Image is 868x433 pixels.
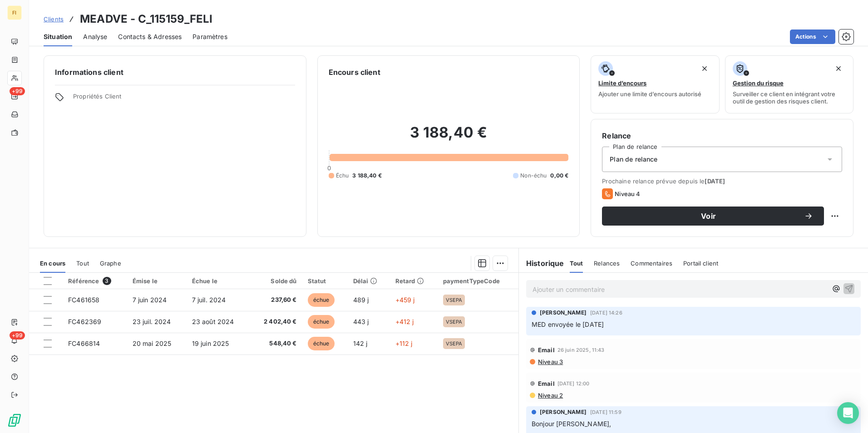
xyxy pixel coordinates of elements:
[100,260,121,267] span: Graphe
[602,207,824,226] button: Voir
[705,177,725,185] span: [DATE]
[308,277,342,285] div: Statut
[68,340,100,347] span: FC466814
[733,79,784,87] span: Gestion du risque
[55,67,295,78] h6: Informations client
[133,340,172,347] span: 20 mai 2025
[192,32,227,41] span: Paramètres
[550,172,568,180] span: 0,00 €
[255,277,296,285] div: Solde dû
[10,87,25,95] span: +99
[68,318,101,325] span: FC462369
[519,258,564,269] h6: Historique
[255,317,296,326] span: 2 402,40 €
[255,339,296,348] span: 548,40 €
[353,340,368,347] span: 142 j
[40,260,65,267] span: En cours
[353,318,369,325] span: 443 j
[83,32,107,41] span: Analyse
[308,315,335,329] span: échue
[352,172,382,180] span: 3 188,40 €
[353,296,369,304] span: 489 j
[44,15,64,23] span: Clients
[133,318,171,325] span: 23 juil. 2024
[602,177,842,185] span: Prochaine relance prévue depuis le
[557,381,590,386] span: [DATE] 12:00
[7,5,22,20] div: FI
[443,277,513,285] div: paymentTypeCode
[395,277,432,285] div: Retard
[395,318,414,325] span: +412 j
[395,340,413,347] span: +112 j
[610,155,657,164] span: Plan de relance
[73,93,295,105] span: Propriétés Client
[68,296,99,304] span: FC461658
[308,337,335,350] span: échue
[133,296,167,304] span: 7 juin 2024
[540,309,587,317] span: [PERSON_NAME]
[725,55,853,113] button: Gestion du risqueSurveiller ce client en intégrant votre outil de gestion des risques client.
[590,310,622,315] span: [DATE] 14:26
[615,190,640,197] span: Niveau 4
[733,90,846,105] span: Surveiller ce client en intégrant votre outil de gestion des risques client.
[537,392,563,399] span: Niveau 2
[10,331,25,340] span: +99
[329,67,380,78] h6: Encours client
[308,293,335,307] span: échue
[598,79,646,87] span: Limite d’encours
[103,277,111,285] span: 3
[540,408,587,416] span: [PERSON_NAME]
[683,260,718,267] span: Portail client
[7,413,22,428] img: Logo LeanPay
[118,32,182,41] span: Contacts & Adresses
[329,123,569,151] h2: 3 188,40 €
[76,260,89,267] span: Tout
[790,30,835,44] button: Actions
[133,277,181,285] div: Émise le
[44,32,72,41] span: Situation
[602,130,842,141] h6: Relance
[598,90,701,98] span: Ajouter une limite d’encours autorisé
[591,55,719,113] button: Limite d’encoursAjouter une limite d’encours autorisé
[446,341,463,346] span: VSEPA
[192,318,234,325] span: 23 août 2024
[570,260,583,267] span: Tout
[446,297,463,303] span: VSEPA
[255,295,296,305] span: 237,60 €
[520,172,547,180] span: Non-échu
[532,420,611,428] span: Bonjour [PERSON_NAME],
[538,380,555,387] span: Email
[594,260,620,267] span: Relances
[613,212,804,220] span: Voir
[353,277,385,285] div: Délai
[446,319,463,325] span: VSEPA
[68,277,122,285] div: Référence
[631,260,672,267] span: Commentaires
[590,409,621,415] span: [DATE] 11:59
[538,346,555,354] span: Email
[532,320,604,328] span: MED envoyée le [DATE]
[80,11,212,27] h3: MEADVE - C_115159_FELI
[192,277,245,285] div: Échue le
[395,296,415,304] span: +459 j
[557,347,605,353] span: 26 juin 2025, 11:43
[327,164,331,172] span: 0
[192,296,226,304] span: 7 juil. 2024
[336,172,349,180] span: Échu
[537,358,563,365] span: Niveau 3
[837,402,859,424] div: Open Intercom Messenger
[44,15,64,24] a: Clients
[192,340,229,347] span: 19 juin 2025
